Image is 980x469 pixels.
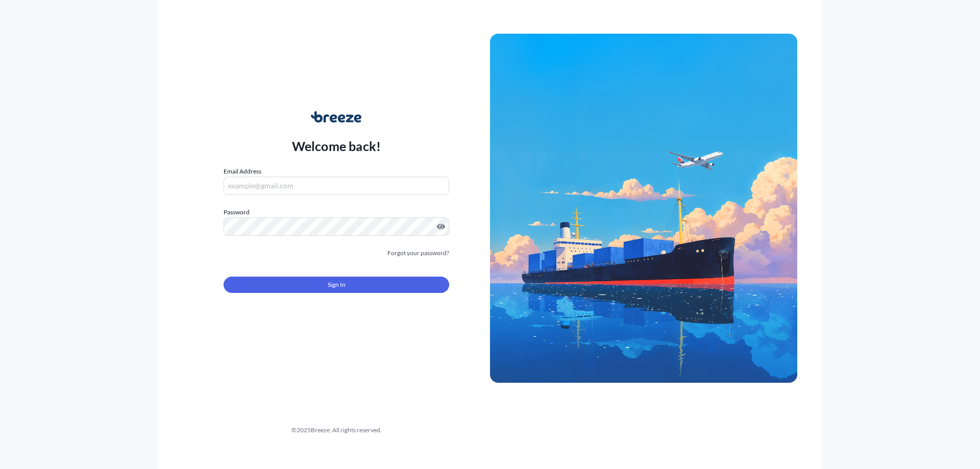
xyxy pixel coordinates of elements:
div: © 2025 Breeze. All rights reserved. [183,425,490,435]
img: Ship illustration [490,34,797,383]
span: Sign In [328,280,346,290]
p: Welcome back! [292,138,381,154]
button: Show password [437,223,445,231]
a: Forgot your password? [387,248,449,258]
label: Password [224,207,449,217]
button: Sign In [224,277,449,293]
label: Email Address [224,166,261,177]
input: example@gmail.com [224,177,449,195]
